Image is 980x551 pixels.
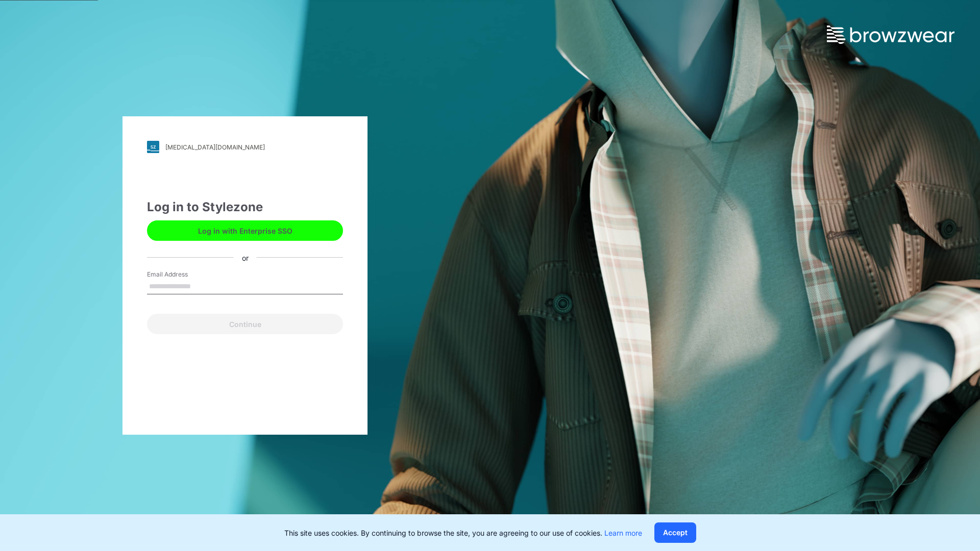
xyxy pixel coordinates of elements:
[147,198,343,216] div: Log in to Stylezone
[147,270,218,279] label: Email Address
[284,528,642,538] p: This site uses cookies. By continuing to browse the site, you are agreeing to our use of cookies.
[147,141,159,153] img: svg+xml;base64,PHN2ZyB3aWR0aD0iMjgiIGhlaWdodD0iMjgiIHZpZXdCb3g9IjAgMCAyOCAyOCIgZmlsbD0ibm9uZSIgeG...
[234,252,257,263] div: or
[654,522,696,543] button: Accept
[604,529,642,537] a: Learn more
[165,143,265,151] div: [MEDICAL_DATA][DOMAIN_NAME]
[147,220,343,241] button: Log in with Enterprise SSO
[827,26,954,44] img: browzwear-logo.73288ffb.svg
[147,141,343,153] a: [MEDICAL_DATA][DOMAIN_NAME]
